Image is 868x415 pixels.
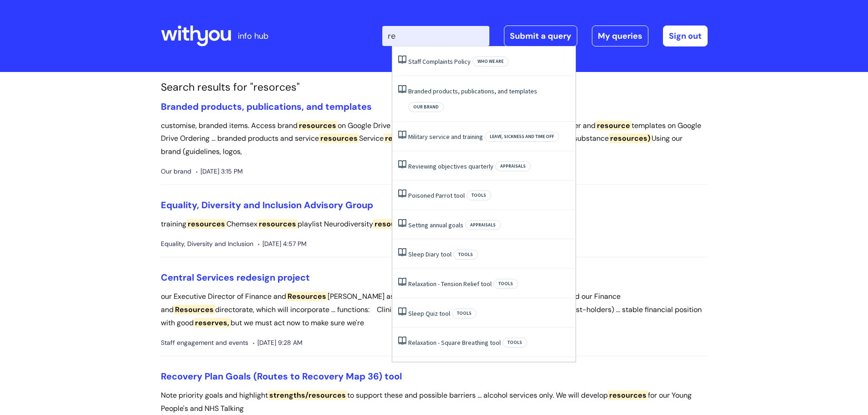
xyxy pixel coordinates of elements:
span: resources [319,133,359,143]
a: Relaxation - Square Breathing tool [408,338,501,347]
a: Sleep Quiz tool [408,309,450,318]
a: Sign out [663,26,708,46]
span: Tools [453,250,478,260]
span: Tools [452,308,477,318]
span: Who we are [473,56,508,67]
span: resources [608,390,648,400]
span: [DATE] 9:28 AM [253,337,303,348]
a: My queries [592,26,648,46]
span: resources [257,219,298,229]
span: Our brand [161,166,191,177]
a: Central Services redesign project [161,272,310,283]
span: resources [384,133,424,143]
a: Poisoned Parrot tool [408,191,465,200]
h1: Search results for "resorces" [161,81,708,94]
p: customise, branded items. Access brand on Google Drive (a Scribe how to guide) ... Google templat... [161,119,708,159]
p: training Chemsex playlist Neurodiversity playlist [161,218,708,231]
span: Tools [493,279,518,289]
a: Setting annual goals [408,221,463,229]
span: [DATE] 4:57 PM [258,238,307,250]
a: Recovery Plan Goals (Routes to Recovery Map 36) tool [161,370,402,382]
a: Branded products, publications, and templates [161,101,372,113]
span: resources) [609,133,652,143]
a: Relaxation - Tension Relief tool [408,280,492,288]
span: Equality, Diversity and Inclusion [161,238,253,250]
a: Reviewing objectives quarterly [408,162,493,170]
span: resources [373,219,413,229]
a: Equality, Diversity and Inclusion Advisory Group [161,199,373,211]
span: Resources [286,292,328,301]
a: Military service and training [408,133,483,141]
span: Leave, sickness and time off [485,132,559,142]
span: strengths/resources [268,390,347,400]
span: Appraisals [495,161,531,171]
span: [DATE] 3:15 PM [196,166,243,177]
div: | - [382,26,708,46]
span: resource [596,121,632,130]
a: Submit a query [504,26,577,46]
span: Tools [467,190,491,200]
span: reserves, [194,318,231,328]
a: Branded products, publications, and templates [408,87,537,95]
span: Appraisals [465,220,501,230]
p: our Executive Director of Finance and [PERSON_NAME] as our Executive Director ... And [PERSON_NAM... [161,290,708,329]
span: Tools [503,338,527,348]
span: Our brand [408,102,444,112]
input: Search [382,26,489,46]
span: resources [186,219,226,229]
span: Staff engagement and events [161,337,248,348]
span: resources [298,121,338,130]
a: Staff Complaints Policy [408,57,471,66]
a: Sleep Diary tool [408,250,452,258]
p: info hub [238,29,268,43]
span: Resources [174,305,215,314]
